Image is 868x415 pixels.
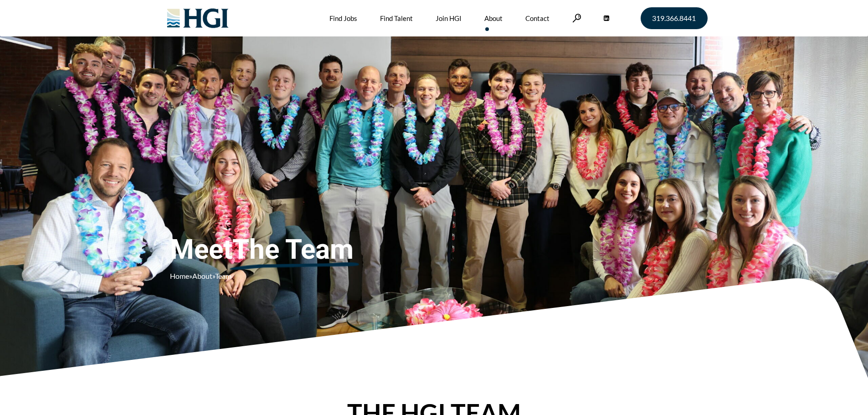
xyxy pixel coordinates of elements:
[232,233,354,266] u: The Team
[170,233,416,266] span: Meet
[192,272,212,280] a: About
[652,15,696,22] span: 319.366.8441
[170,272,189,280] a: Home
[572,14,581,22] a: Search
[170,272,231,280] span: » »
[641,7,708,29] a: 319.366.8441
[215,272,231,280] span: Team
